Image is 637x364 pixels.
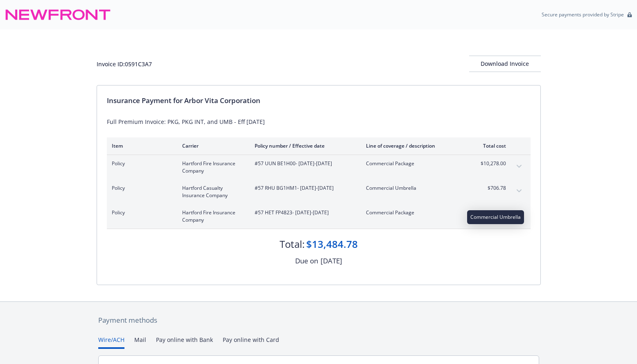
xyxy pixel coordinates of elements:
button: Pay online with Bank [156,335,213,349]
button: expand content [513,209,526,222]
span: Hartford Fire Insurance Company [182,160,242,175]
span: Commercial Umbrella [366,184,462,192]
span: Policy [112,209,169,216]
span: Commercial Package [366,209,462,216]
span: Hartford Fire Insurance Company [182,209,242,224]
span: $10,278.00 [475,160,506,167]
span: $2,500.00 [475,209,506,216]
span: Hartford Casualty Insurance Company [182,184,242,199]
div: Payment methods [98,315,539,326]
div: Download Invoice [469,56,541,72]
button: Mail [134,335,146,349]
button: Download Invoice [469,56,541,72]
div: PolicyHartford Casualty Insurance Company#57 RHU BG1HM1- [DATE]-[DATE]Commercial Umbrella$706.78e... [107,180,531,204]
div: Total: [280,237,305,251]
button: Pay online with Card [223,335,279,349]
div: Total cost [475,142,506,149]
button: expand content [513,160,526,173]
div: $13,484.78 [306,237,358,251]
span: Policy [112,160,169,167]
span: #57 HET FP4823 - [DATE]-[DATE] [255,209,353,216]
span: $706.78 [475,184,506,192]
p: Secure payments provided by Stripe [542,11,624,18]
div: [DATE] [321,256,342,266]
div: Policy number / Effective date [255,142,353,149]
button: expand content [513,184,526,198]
div: Due on [295,256,318,266]
span: Commercial Package [366,160,462,167]
div: PolicyHartford Fire Insurance Company#57 HET FP4823- [DATE]-[DATE]Commercial Package$2,500.00expa... [107,204,531,229]
div: Carrier [182,142,242,149]
div: Insurance Payment for Arbor Vita Corporation [107,95,531,106]
button: Wire/ACH [98,335,124,349]
div: Line of coverage / description [366,142,462,149]
span: #57 UUN BE1H00 - [DATE]-[DATE] [255,160,353,167]
div: Item [112,142,169,149]
span: #57 RHU BG1HM1 - [DATE]-[DATE] [255,184,353,192]
div: PolicyHartford Fire Insurance Company#57 UUN BE1H00- [DATE]-[DATE]Commercial Package$10,278.00exp... [107,155,531,180]
span: Policy [112,184,169,192]
div: Full Premium Invoice: PKG, PKG INT, and UMB - Eff [DATE] [107,117,531,126]
div: Invoice ID: 0591C3A7 [97,60,152,68]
